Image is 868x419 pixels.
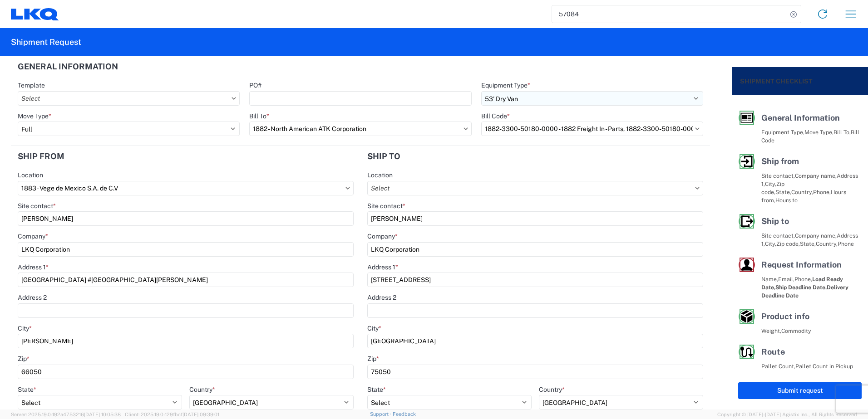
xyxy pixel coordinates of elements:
[125,412,219,417] span: Client: 2025.19.0-129fbcf
[761,363,857,386] span: Pallet Count in Pickup Stops equals Pallet Count in delivery stops,
[791,189,813,195] span: Country,
[18,91,240,106] input: Select
[367,293,396,302] label: Address 2
[370,411,393,417] a: Support
[539,385,565,394] label: Country
[761,232,795,239] span: Site contact,
[481,122,703,136] input: Select
[761,363,795,370] span: Pallet Count,
[11,412,121,417] span: Server: 2025.19.0-192a4753216
[795,172,837,179] span: Company name,
[775,189,791,195] span: State,
[18,62,118,71] h2: General Information
[367,324,381,332] label: City
[816,240,838,247] span: Country,
[393,411,416,417] a: Feedback
[481,81,530,89] label: Equipment Type
[740,76,813,87] h2: Shipment Checklist
[794,276,812,283] span: Phone,
[481,112,510,120] label: Bill Code
[738,382,862,399] button: Submit request
[18,181,354,195] input: Select
[367,355,379,363] label: Zip
[765,180,776,187] span: City,
[249,81,261,89] label: PO#
[761,113,840,122] span: General Information
[367,385,386,394] label: State
[189,385,215,394] label: Country
[18,232,48,240] label: Company
[804,129,833,136] span: Move Type,
[761,172,795,179] span: Site contact,
[775,284,827,291] span: Ship Deadline Date,
[367,171,393,179] label: Location
[778,276,794,283] span: Email,
[833,129,851,136] span: Bill To,
[249,122,471,136] input: Select
[795,232,837,239] span: Company name,
[813,189,831,195] span: Phone,
[761,312,809,321] span: Product info
[717,410,857,419] span: Copyright © [DATE]-[DATE] Agistix Inc., All Rights Reserved
[761,129,804,136] span: Equipment Type,
[761,347,785,356] span: Route
[249,112,269,120] label: Bill To
[367,152,400,161] h2: Ship to
[765,240,776,247] span: City,
[18,385,36,394] label: State
[18,81,45,89] label: Template
[367,232,398,240] label: Company
[552,5,787,23] input: Shipment, tracking or reference number
[781,327,811,334] span: Commodity
[367,202,405,210] label: Site contact
[18,263,49,271] label: Address 1
[367,263,398,271] label: Address 1
[18,171,43,179] label: Location
[838,240,854,247] span: Phone
[18,324,32,332] label: City
[18,202,56,210] label: Site contact
[761,216,789,226] span: Ship to
[18,152,64,161] h2: Ship from
[761,327,781,334] span: Weight,
[761,260,842,269] span: Request Information
[367,181,703,195] input: Select
[11,37,81,48] h2: Shipment Request
[775,197,798,204] span: Hours to
[18,112,51,120] label: Move Type
[761,156,799,166] span: Ship from
[18,355,30,363] label: Zip
[182,412,219,417] span: [DATE] 09:39:01
[761,276,778,283] span: Name,
[18,293,47,302] label: Address 2
[776,240,800,247] span: Zip code,
[84,412,121,417] span: [DATE] 10:05:38
[800,240,816,247] span: State,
